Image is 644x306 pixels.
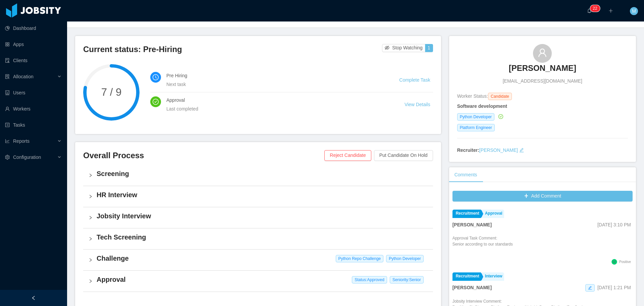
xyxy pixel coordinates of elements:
[83,228,433,249] div: icon: rightTech Screening
[497,114,503,119] a: icon: check-circle
[97,169,428,178] h4: Screening
[166,105,388,113] div: Last completed
[425,44,433,52] button: 1
[5,155,10,160] i: icon: setting
[166,72,383,79] h4: Pre Hiring
[457,93,488,99] span: Worker Status:
[498,114,503,119] i: icon: check-circle
[97,254,428,263] h4: Challenge
[83,150,324,161] h3: Overall Process
[590,5,600,12] sup: 22
[5,21,62,35] a: icon: pie-chartDashboard
[457,147,479,153] strong: Recruiter:
[13,74,34,79] span: Allocation
[608,8,613,13] i: icon: plus
[509,63,576,78] a: [PERSON_NAME]
[597,222,631,227] span: [DATE] 3:10 PM
[452,241,513,247] p: Senior according to our standards
[352,276,387,283] span: Status: Approved
[89,237,93,241] i: icon: right
[597,285,631,290] span: [DATE] 1:21 PM
[89,173,93,177] i: icon: right
[452,272,481,281] a: Recruitment
[5,118,62,132] a: icon: profileTasks
[386,255,423,262] span: Python Developer
[519,148,524,152] i: icon: edit
[632,7,636,15] span: M
[5,38,62,51] a: icon: appstoreApps
[83,271,433,292] div: icon: rightApproval
[336,255,384,262] span: Python Repo Challenge
[97,211,428,221] h4: Jobsity Interview
[452,235,513,257] div: Approval Task Comment:
[503,78,582,85] span: [EMAIL_ADDRESS][DOMAIN_NAME]
[449,167,483,182] div: Comments
[5,54,62,67] a: icon: auditClients
[374,150,433,161] button: Put Candidate On Hold
[587,8,592,13] i: icon: bell
[97,232,428,242] h4: Tech Screening
[457,113,494,121] span: Python Developer
[5,74,10,79] i: icon: solution
[619,260,631,264] span: Positive
[83,186,433,207] div: icon: rightHR Interview
[13,155,41,160] span: Configuration
[89,216,93,220] i: icon: right
[482,210,504,218] a: Approval
[5,139,10,143] i: icon: line-chart
[595,5,597,12] p: 2
[593,5,595,12] p: 2
[452,285,492,290] strong: [PERSON_NAME]
[153,99,159,105] i: icon: check-circle
[97,190,428,200] h4: HR Interview
[166,81,383,88] div: Next task
[538,48,547,57] i: icon: user
[509,63,576,74] h3: [PERSON_NAME]
[89,194,93,199] i: icon: right
[452,191,633,202] button: icon: plusAdd Comment
[83,250,433,270] div: icon: rightChallenge
[166,96,388,104] h4: Approval
[588,286,592,290] i: icon: edit
[452,210,481,218] a: Recruitment
[83,87,140,97] span: 7 / 9
[13,138,30,144] span: Reports
[5,86,62,99] a: icon: robotUsers
[482,272,504,281] a: Interview
[390,276,424,283] span: Seniority: Senior
[97,275,428,284] h4: Approval
[399,77,430,83] a: Complete Task
[89,258,93,262] i: icon: right
[83,165,433,186] div: icon: rightScreening
[382,44,425,52] button: icon: eye-invisibleStop Watching
[457,124,495,131] span: Platform Engineer
[324,150,371,161] button: Reject Candidate
[83,207,433,228] div: icon: rightJobsity Interview
[89,279,93,283] i: icon: right
[452,222,492,227] strong: [PERSON_NAME]
[5,102,62,116] a: icon: userWorkers
[488,93,512,100] span: Candidate
[83,44,382,55] h3: Current status: Pre-Hiring
[153,74,159,80] i: icon: clock-circle
[457,103,507,109] strong: Software development
[405,102,430,107] a: View Details
[479,147,518,153] a: [PERSON_NAME]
